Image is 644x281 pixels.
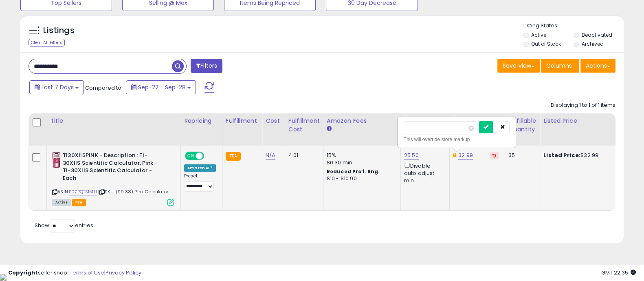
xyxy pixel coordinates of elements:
[404,161,443,184] div: Disable auto adjust min
[580,59,615,73] button: Actions
[29,80,84,94] button: Last 7 Days
[531,40,561,47] label: Out of Stock
[8,269,38,277] strong: Copyright
[8,269,141,277] div: seller snap | |
[226,152,241,161] small: FBA
[70,269,104,277] a: Terms of Use
[581,40,603,47] label: Archived
[186,153,196,159] span: ON
[50,117,177,125] div: Title
[523,22,624,30] p: Listing States:
[327,117,397,125] div: Amazon Fees
[508,117,536,134] div: Fulfillable Quantity
[601,269,636,277] span: 2025-10-6 22:35 GMT
[543,152,611,159] div: $32.99
[52,152,61,168] img: 41J8BaD4MPL._SL40_.jpg
[497,59,540,73] button: Save View
[404,135,510,144] div: This will override store markup
[288,152,317,159] div: 4.01
[203,153,216,159] span: OFF
[327,152,394,159] div: 15%
[551,102,615,109] div: Displaying 1 to 1 of 1 items
[35,221,93,229] span: Show: entries
[184,173,216,191] div: Preset:
[327,125,332,133] small: Amazon Fees.
[543,151,580,159] b: Listed Price:
[138,83,186,91] span: Sep-22 - Sep-28
[458,151,473,159] a: 32.99
[43,25,75,36] h5: Listings
[226,117,259,125] div: Fulfillment
[98,188,168,195] span: | SKU: ($9.38) Pink Calculator
[543,117,614,125] div: Listed Price
[327,175,394,182] div: $10 - $10.90
[52,152,174,205] div: ASIN:
[191,59,222,73] button: Filters
[531,31,546,38] label: Active
[29,39,65,46] div: Clear All Filters
[266,117,281,125] div: Cost
[508,152,534,159] div: 35
[42,83,74,91] span: Last 7 Days
[581,31,612,38] label: Deactivated
[63,152,162,184] b: TI30XIISPINK - Description : TI-30XIIS Scientific Calculator, Pink - TI-30XIIS Scientific Calcula...
[404,151,419,159] a: 25.50
[327,159,394,166] div: $0.30 min
[126,80,196,94] button: Sep-22 - Sep-28
[52,199,71,206] span: All listings currently available for purchase on Amazon
[106,269,141,277] a: Privacy Policy
[327,168,380,175] b: Reduced Prof. Rng.
[85,84,123,92] span: Compared to:
[72,199,86,206] span: FBA
[266,151,275,159] a: N/A
[184,117,219,125] div: Repricing
[546,62,572,70] span: Columns
[184,164,216,172] div: Amazon AI *
[69,188,97,195] a: B07PQTS1MH
[541,59,579,73] button: Columns
[288,117,320,134] div: Fulfillment Cost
